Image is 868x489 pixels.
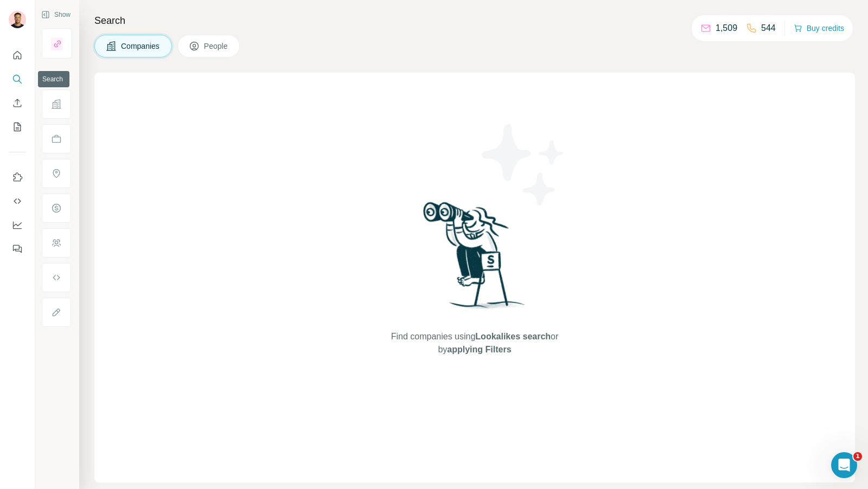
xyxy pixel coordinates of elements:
[9,191,26,211] button: Use Surfe API
[9,215,26,235] button: Dashboard
[716,22,737,35] p: 1,509
[447,345,511,354] span: applying Filters
[94,13,855,28] h4: Search
[9,117,26,137] button: My lists
[9,239,26,259] button: Feedback
[9,11,26,28] img: Avatar
[418,199,531,320] img: Surfe Illustration - Woman searching with binoculars
[9,93,26,113] button: Enrich CSV
[853,452,862,461] span: 1
[388,330,561,356] span: Find companies using or by
[794,21,844,36] button: Buy credits
[9,69,26,89] button: Search
[9,46,26,65] button: Quick start
[121,41,161,52] span: Companies
[34,7,78,23] button: Show
[475,116,572,214] img: Surfe Illustration - Stars
[204,41,229,52] span: People
[9,168,26,187] button: Use Surfe on LinkedIn
[475,332,551,341] span: Lookalikes search
[831,452,857,478] iframe: Intercom live chat
[761,22,776,35] p: 544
